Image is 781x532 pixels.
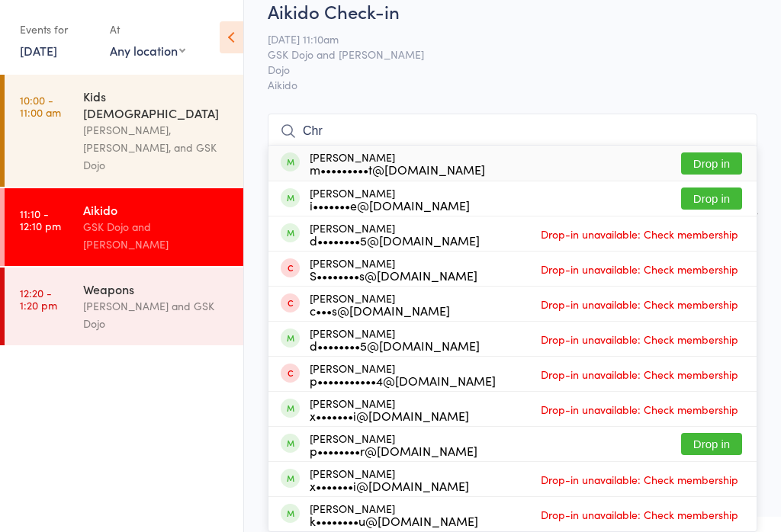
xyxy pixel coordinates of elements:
[310,409,469,421] div: x•••••••i@[DOMAIN_NAME]
[537,398,742,421] span: Drop-in unavailable: Check membership
[310,163,485,175] div: m•••••••••t@[DOMAIN_NAME]
[83,88,230,121] div: Kids [DEMOGRAPHIC_DATA]
[20,94,61,118] time: 10:00 - 11:00 am
[268,31,734,46] span: [DATE] 11:10am
[268,114,757,149] input: Search
[83,121,230,174] div: [PERSON_NAME], [PERSON_NAME], and GSK Dojo
[268,62,734,77] span: Dojo
[681,187,742,210] button: Drop in
[5,268,243,345] a: 12:20 -1:20 pmWeapons[PERSON_NAME] and GSK Dojo
[537,328,742,351] span: Drop-in unavailable: Check membership
[110,42,185,59] div: Any location
[83,201,230,218] div: Aikido
[5,188,243,266] a: 11:10 -12:10 pmAikidoGSK Dojo and [PERSON_NAME]
[310,502,478,527] div: [PERSON_NAME]
[5,75,243,187] a: 10:00 -11:00 amKids [DEMOGRAPHIC_DATA][PERSON_NAME], [PERSON_NAME], and GSK Dojo
[310,269,477,281] div: S••••••••s@[DOMAIN_NAME]
[83,297,230,332] div: [PERSON_NAME] and GSK Dojo
[310,151,485,175] div: [PERSON_NAME]
[310,292,450,316] div: [PERSON_NAME]
[310,374,496,386] div: p•••••••••••4@[DOMAIN_NAME]
[310,514,478,527] div: k••••••••u@[DOMAIN_NAME]
[310,467,469,492] div: [PERSON_NAME]
[310,234,480,246] div: d••••••••5@[DOMAIN_NAME]
[310,339,480,351] div: d••••••••5@[DOMAIN_NAME]
[310,444,477,457] div: p••••••••r@[DOMAIN_NAME]
[310,222,480,246] div: [PERSON_NAME]
[268,46,734,62] span: GSK Dojo and [PERSON_NAME]
[310,432,477,457] div: [PERSON_NAME]
[268,77,757,92] span: Aikido
[20,17,95,42] div: Events for
[537,503,742,526] span: Drop-in unavailable: Check membership
[83,280,230,297] div: Weapons
[537,258,742,280] span: Drop-in unavailable: Check membership
[310,362,496,386] div: [PERSON_NAME]
[310,327,480,351] div: [PERSON_NAME]
[681,152,742,175] button: Drop in
[310,304,450,316] div: c•••s@[DOMAIN_NAME]
[83,218,230,253] div: GSK Dojo and [PERSON_NAME]
[310,479,469,492] div: x•••••••i@[DOMAIN_NAME]
[20,207,61,232] time: 11:10 - 12:10 pm
[20,42,57,59] a: [DATE]
[310,397,469,421] div: [PERSON_NAME]
[310,187,470,211] div: [PERSON_NAME]
[537,223,742,245] span: Drop-in unavailable: Check membership
[681,433,742,455] button: Drop in
[310,257,477,281] div: [PERSON_NAME]
[110,17,185,42] div: At
[20,287,57,311] time: 12:20 - 1:20 pm
[537,293,742,316] span: Drop-in unavailable: Check membership
[537,468,742,491] span: Drop-in unavailable: Check membership
[537,363,742,386] span: Drop-in unavailable: Check membership
[310,199,470,211] div: i•••••••e@[DOMAIN_NAME]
